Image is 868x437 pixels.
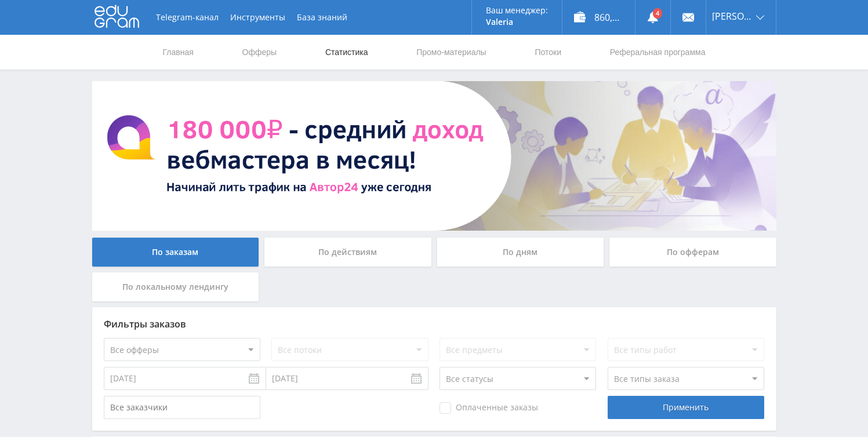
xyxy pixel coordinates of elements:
[609,238,776,267] div: По офферам
[533,35,562,70] a: Потоки
[92,272,259,301] div: По локальному лендингу
[712,12,753,21] span: [PERSON_NAME]
[324,35,369,70] a: Статистика
[486,6,548,15] p: Ваш менеджер:
[440,402,538,414] span: Оплаченные заказы
[162,35,195,70] a: Главная
[437,238,604,267] div: По дням
[608,396,764,419] div: Применить
[486,17,548,27] p: Valeria
[104,396,260,419] input: Все заказчики
[92,238,259,267] div: По заказам
[92,81,776,231] img: BannerAvtor24
[104,319,765,329] div: Фильтры заказов
[264,238,431,267] div: По действиям
[415,35,487,70] a: Промо-материалы
[241,35,278,70] a: Офферы
[609,35,707,70] a: Реферальная программа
